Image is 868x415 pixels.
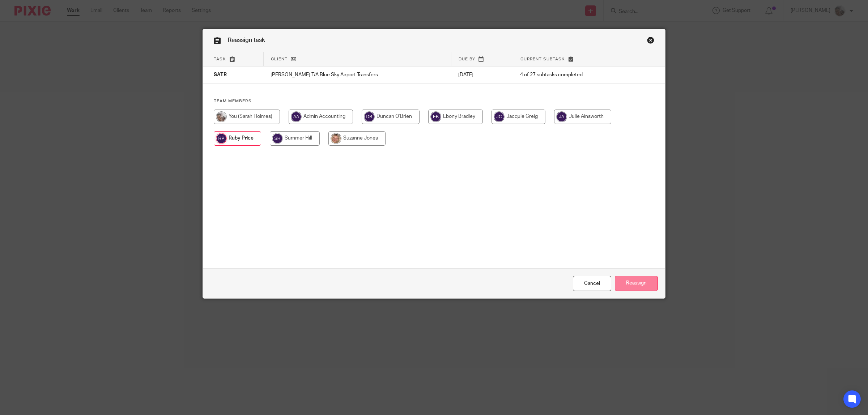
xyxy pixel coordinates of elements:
td: 4 of 27 subtasks completed [513,67,631,84]
span: Reassign task [228,37,265,43]
p: [PERSON_NAME] T/A Blue Sky Airport Transfers [271,71,444,78]
span: Task [214,57,226,61]
span: Client [271,57,288,61]
input: Reassign [615,276,658,291]
span: Current subtask [520,57,565,61]
span: SATR [214,73,227,78]
p: [DATE] [458,71,506,78]
span: Due by [459,57,475,61]
h4: Team members [214,98,654,104]
a: Close this dialog window [573,276,611,291]
a: Close this dialog window [647,37,654,46]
